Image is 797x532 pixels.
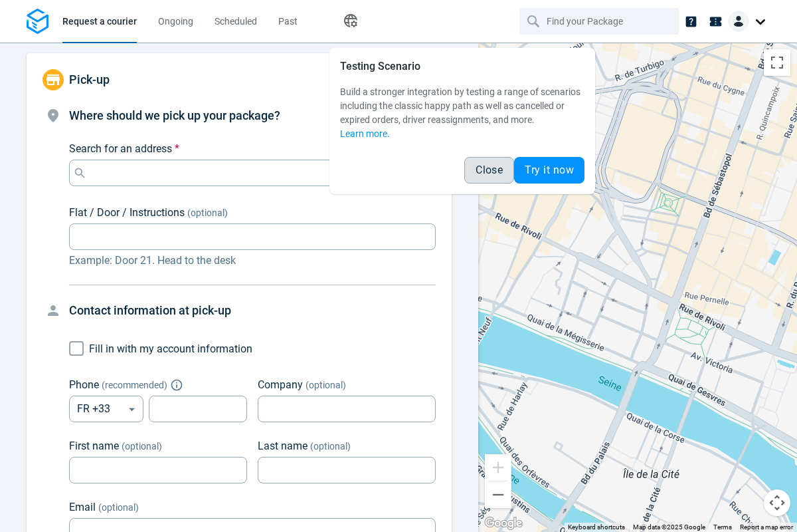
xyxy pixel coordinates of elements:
span: Email [69,501,96,513]
button: Keyboard shortcuts [568,523,625,532]
span: Build a stronger integration by testing a range of scenarios including the classic happy path as ... [340,86,580,125]
button: Map camera controls [764,489,790,516]
span: Company [258,378,303,391]
div: Pick-up [27,53,452,106]
input: Find your Package [547,9,654,34]
button: Explain "Recommended" [173,381,181,389]
span: ( recommended ) [102,380,167,390]
span: (optional) [122,441,162,452]
button: Zoom in [485,454,511,481]
span: Close [476,165,503,176]
span: Try it now [525,165,574,176]
a: Report a map error [740,523,793,531]
a: Open this area in Google Maps (opens a new window) [482,515,525,532]
button: Zoom out [485,481,511,508]
button: Toggle fullscreen view [764,49,790,76]
span: Search for an address [69,142,172,155]
span: (optional) [306,380,346,390]
span: Where should we pick up your package? [69,108,280,122]
button: Close [464,157,514,184]
span: Scheduled [215,16,257,27]
img: Logo [27,9,48,35]
span: Flat / Door / Instructions [69,206,185,219]
span: First name [69,440,119,452]
div: FR +33 [69,396,143,422]
span: Testing Scenario [340,60,420,72]
span: Past [278,16,298,27]
a: Terms [713,523,732,531]
a: Learn more. [340,128,390,139]
p: Example: Door 21. Head to the desk [69,253,436,269]
span: Fill in with my account information [89,342,252,355]
img: Google [482,515,525,532]
button: Try it now [514,157,584,184]
span: Phone [69,378,99,391]
img: Client [728,11,749,32]
h4: Contact information at pick-up [69,301,436,320]
span: Ongoing [158,16,193,27]
span: (optional) [310,441,351,452]
span: Last name [258,440,308,452]
span: (optional) [98,502,139,513]
span: Map data ©2025 Google [633,523,705,531]
span: (optional) [187,207,228,218]
span: Pick-up [69,72,110,86]
span: Request a courier [62,16,137,27]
